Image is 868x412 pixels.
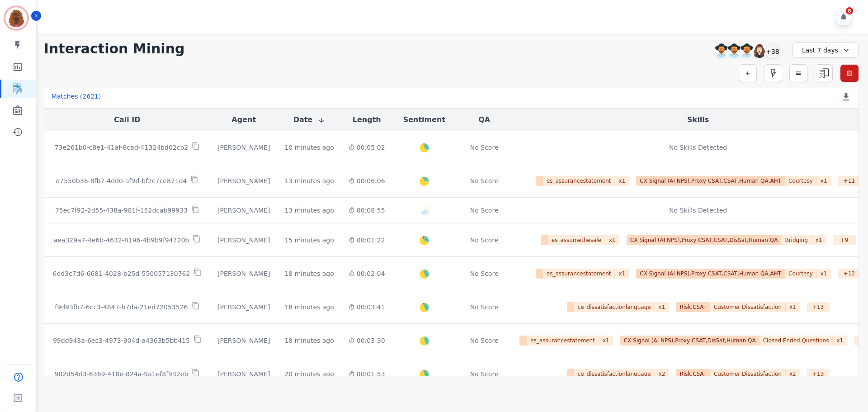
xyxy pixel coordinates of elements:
[574,302,655,312] span: ce_dissatisfactionlanguage
[470,176,499,185] div: No Score
[627,235,782,245] span: CX Signal (AI NPS),Proxy CSAT,CSAT,DisSat,Human QA
[217,236,270,245] div: [PERSON_NAME]
[55,143,189,152] p: 73e261b0-c8e1-41af-8cad-41324bd02cb2
[470,143,499,152] div: No Score
[52,269,190,278] p: 6dd3c7d6-6681-4028-b25d-550057130762
[349,269,385,278] div: 00:02:04
[284,236,334,245] div: 15 minutes ago
[353,114,381,125] button: Length
[349,206,385,215] div: 00:08:55
[478,114,490,125] button: QA
[217,303,270,312] div: [PERSON_NAME]
[710,369,786,379] span: Customer Dissatisfaction
[349,143,385,152] div: 00:05:02
[284,369,334,379] div: 20 minutes ago
[781,235,811,245] span: Bridging
[217,269,270,278] div: [PERSON_NAME]
[5,7,27,29] img: Bordered avatar
[807,369,830,379] div: + 13
[284,336,334,345] div: 18 minutes ago
[605,235,619,245] span: x 1
[710,302,786,312] span: Customer Dissatisfaction
[833,235,856,245] div: + 9
[44,41,185,57] h1: Interaction Mining
[543,176,615,186] span: es_assurancestatement
[55,369,189,379] p: 902d54d3-6369-418e-824a-9a1ef8f932eb
[676,369,710,379] span: Risk,CSAT
[615,269,629,279] span: x 1
[114,114,140,125] button: Call ID
[833,336,847,346] span: x 1
[817,176,831,186] span: x 1
[807,302,830,312] div: + 13
[470,303,499,312] div: No Score
[56,176,187,185] p: d7550b36-8fb7-4dd0-af9d-bf2c7ce871d4
[838,176,861,186] div: + 11
[349,176,385,185] div: 00:06:06
[669,143,727,152] div: No Skills Detected
[217,176,270,185] div: [PERSON_NAME]
[349,336,385,345] div: 00:03:30
[792,43,859,58] div: Last 7 days
[655,302,669,312] span: x 1
[636,269,785,279] span: CX Signal (AI NPS),Proxy CSAT,CSAT,Human QA,AHT
[284,206,334,215] div: 13 minutes ago
[284,303,334,312] div: 18 minutes ago
[470,236,499,245] div: No Score
[765,43,780,59] div: +38
[599,336,613,346] span: x 1
[786,369,800,379] span: x 2
[55,206,188,215] p: 75ec7f92-2d55-438a-981f-152dcab99933
[817,269,831,279] span: x 1
[785,269,817,279] span: Courtesy
[470,206,499,215] div: No Score
[52,92,101,104] div: Matches ( 2621 )
[669,206,727,215] div: No Skills Detected
[812,235,826,245] span: x 1
[636,176,785,186] span: CX Signal (AI NPS),Proxy CSAT,CSAT,Human QA,AHT
[786,302,800,312] span: x 1
[470,336,499,345] div: No Score
[231,114,256,125] button: Agent
[548,235,605,245] span: es_assumethesale
[759,336,833,346] span: Closed Ended Questions
[470,369,499,379] div: No Score
[620,336,759,346] span: CX Signal (AI NPS),Proxy CSAT,DisSat,Human QA
[687,114,709,125] button: Skills
[293,114,325,125] button: Date
[349,369,385,379] div: 00:01:53
[527,336,599,346] span: es_assurancestatement
[785,176,817,186] span: Courtesy
[574,369,655,379] span: ce_dissatisfactionlanguage
[615,176,629,186] span: x 1
[846,7,853,14] div: 8
[55,303,188,312] p: f9d93fb7-6cc3-4847-b7da-21ed72053526
[349,236,385,245] div: 00:01:22
[217,143,270,152] div: [PERSON_NAME]
[470,269,499,278] div: No Score
[284,269,334,278] div: 18 minutes ago
[349,303,385,312] div: 00:03:41
[217,206,270,215] div: [PERSON_NAME]
[838,269,861,279] div: + 12
[217,336,270,345] div: [PERSON_NAME]
[217,369,270,379] div: [PERSON_NAME]
[53,336,190,345] p: 99dd943a-6ec3-4973-904d-a4363b5bb415
[284,143,334,152] div: 10 minutes ago
[284,176,334,185] div: 13 minutes ago
[655,369,669,379] span: x 2
[54,236,189,245] p: aea329a7-4e6b-4632-8196-4b9b9f94720b
[403,114,445,125] button: Sentiment
[676,302,710,312] span: Risk,CSAT
[543,269,615,279] span: es_assurancestatement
